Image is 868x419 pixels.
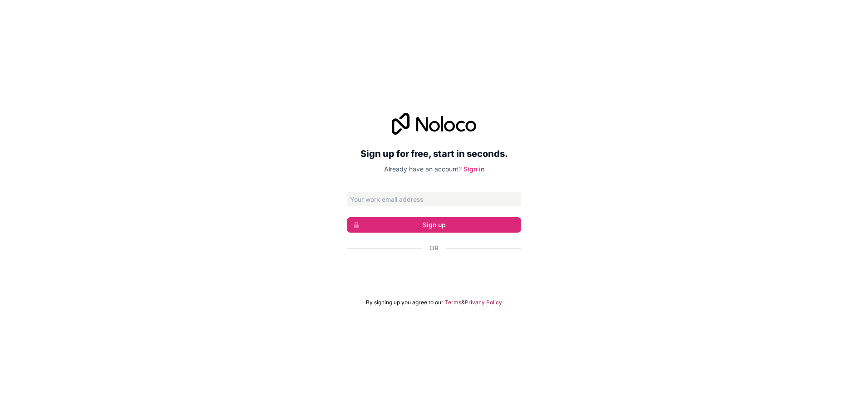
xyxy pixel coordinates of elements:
[366,299,444,306] span: By signing up you agree to our
[461,299,465,306] span: &
[429,244,439,253] span: Or
[384,165,462,173] span: Already have an account?
[464,165,484,173] a: Sign in
[347,217,521,233] button: Sign up
[347,146,521,162] h2: Sign up for free, start in seconds.
[465,299,502,306] a: Privacy Policy
[445,299,461,306] a: Terms
[347,192,521,206] input: Email address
